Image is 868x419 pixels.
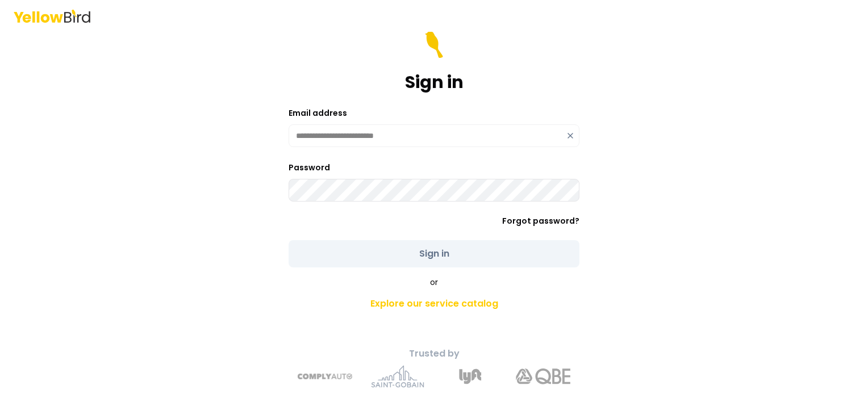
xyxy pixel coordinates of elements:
p: Trusted by [234,347,634,361]
label: Password [289,162,330,173]
h1: Sign in [405,72,464,93]
span: or [430,276,438,288]
a: Explore our service catalog [234,292,634,315]
label: Email address [289,107,347,119]
a: Forgot password? [502,215,579,227]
